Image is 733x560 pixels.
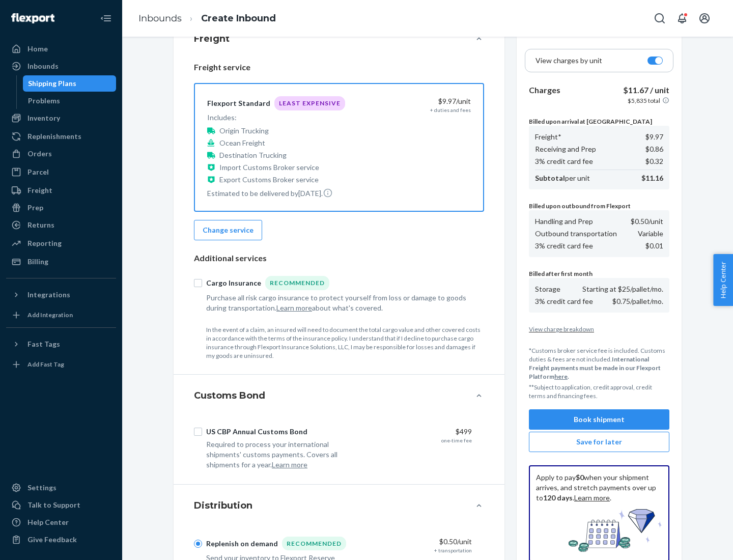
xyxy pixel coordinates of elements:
[645,241,663,251] p: $0.01
[282,537,346,550] div: Recommended
[6,307,116,323] a: Add Integration
[27,339,60,349] div: Fast Tags
[623,85,669,96] p: $11.67 / unit
[272,460,307,470] button: Learn more
[6,128,116,145] a: Replenishments
[6,356,116,373] a: Add Fast Tag
[27,167,49,177] div: Parcel
[6,200,116,216] a: Prep
[645,132,663,142] p: $9.97
[434,547,472,554] div: + transportation
[6,110,116,126] a: Inventory
[529,325,669,333] p: View charge breakdown
[529,346,669,381] p: *Customs broker service fee is included. Customs duties & fees are not included.
[574,493,610,502] a: Learn more
[27,203,43,213] div: Prep
[582,284,663,294] p: Starting at $25/pallet/mo.
[27,360,64,369] div: Add Fast Tag
[535,284,560,294] p: Storage
[207,188,345,199] p: Estimated to be delivered by [DATE] .
[27,131,81,142] div: Replenishments
[535,55,602,66] p: View charges by unit
[130,4,284,34] ol: breadcrumbs
[641,173,663,183] p: $11.16
[23,93,117,109] a: Problems
[529,202,669,210] p: Billed upon outbound from Flexport
[206,439,358,470] div: Required to process your international shipments' customs payments. Covers all shipments for a year.
[194,428,202,436] input: US CBP Annual Customs Bond
[631,216,663,227] p: $0.50 /unit
[28,96,60,106] div: Problems
[650,8,670,29] button: Open Search Box
[194,389,265,402] h4: Customs Bond
[27,517,69,527] div: Help Center
[27,483,57,493] div: Settings
[6,164,116,180] a: Parcel
[535,156,593,166] p: 3% credit card fee
[27,290,70,300] div: Integrations
[27,61,59,71] div: Inbounds
[274,96,345,110] div: Least Expensive
[612,296,663,306] p: $0.75/pallet/mo.
[430,106,471,114] div: + duties and fees
[27,238,62,248] div: Reporting
[6,497,116,513] a: Talk to Support
[6,58,116,74] a: Inbounds
[529,117,669,126] p: Billed upon arrival at [GEOGRAPHIC_DATA]
[6,531,116,548] button: Give Feedback
[11,13,54,23] img: Flexport logo
[194,32,230,45] h4: Freight
[207,98,270,108] div: Flexport Standard
[6,287,116,303] button: Integrations
[529,383,669,400] p: **Subject to application, credit approval, credit terms and financing fees.
[543,493,573,502] b: 120 days
[6,217,116,233] a: Returns
[535,174,565,182] b: Subtotal
[194,220,262,240] button: Change service
[207,113,345,123] p: Includes:
[276,303,312,313] button: Learn more
[194,279,202,287] input: Cargo InsuranceRecommended
[206,427,307,437] div: US CBP Annual Customs Bond
[27,535,77,545] div: Give Feedback
[194,499,252,512] h4: Distribution
[638,229,663,239] p: Variable
[554,373,568,380] a: here
[713,254,733,306] button: Help Center
[529,409,669,430] button: Book shipment
[138,13,182,24] a: Inbounds
[529,85,560,95] b: Charges
[529,432,669,452] button: Save for later
[536,472,662,503] p: Apply to pay when your shipment arrives, and stretch payments over up to . .
[6,514,116,530] a: Help Center
[6,182,116,199] a: Freight
[23,75,117,92] a: Shipping Plans
[365,96,471,106] div: $9.97 /unit
[535,241,593,251] p: 3% credit card fee
[27,500,80,510] div: Talk to Support
[27,149,52,159] div: Orders
[27,185,52,195] div: Freight
[219,175,319,185] p: Export Customs Broker service
[535,144,596,154] p: Receiving and Prep
[6,235,116,251] a: Reporting
[27,220,54,230] div: Returns
[529,355,661,380] b: International Freight payments must be made in our Flexport Platform .
[628,96,660,105] p: $5,835 total
[366,427,472,437] div: $499
[194,62,484,73] p: Freight service
[27,257,48,267] div: Billing
[27,44,48,54] div: Home
[194,540,202,548] input: Replenish on demandRecommended
[206,278,261,288] div: Cargo Insurance
[645,156,663,166] p: $0.32
[535,229,617,239] p: Outbound transportation
[6,41,116,57] a: Home
[576,473,584,482] b: $0
[27,311,73,319] div: Add Integration
[219,150,287,160] p: Destination Trucking
[694,8,715,29] button: Open account menu
[219,162,319,173] p: Import Customs Broker service
[206,539,278,549] div: Replenish on demand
